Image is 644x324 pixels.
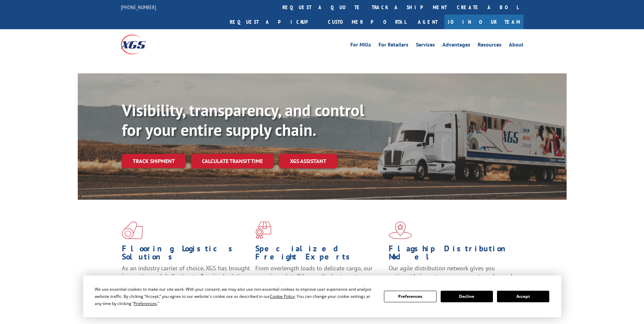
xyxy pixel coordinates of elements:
a: Calculate transit time [191,154,274,168]
a: About [509,42,523,50]
h1: Flooring Logistics Solutions [122,245,250,264]
a: Resources [478,42,501,50]
p: From overlength loads to delicate cargo, our experienced staff knows the best way to move your fr... [255,264,384,294]
span: Our agile distribution network gives you nationwide inventory management on demand. [389,264,514,280]
a: Advantages [442,42,470,50]
a: Track shipment [122,154,186,168]
a: XGS ASSISTANT [279,154,337,168]
img: xgs-icon-total-supply-chain-intelligence-red [122,221,143,239]
b: Visibility, transparency, and control for your entire supply chain. [122,100,364,140]
a: Request a pickup [225,15,323,29]
a: For Mills [350,42,371,50]
a: For Retailers [379,42,408,50]
button: Decline [441,291,493,302]
div: We use essential cookies to make our site work. With your consent, we may also use non-essential ... [95,286,376,307]
h1: Specialized Freight Experts [255,245,384,264]
div: Cookie Consent Prompt [83,275,561,317]
button: Accept [497,291,549,302]
span: As an industry carrier of choice, XGS has brought innovation and dedication to flooring logistics... [122,264,250,288]
a: [PHONE_NUMBER] [121,4,156,11]
span: Cookie Policy [270,293,295,299]
img: xgs-icon-flagship-distribution-model-red [389,221,412,239]
h1: Flagship Distribution Model [389,245,517,264]
a: Join Our Team [444,15,523,29]
span: Preferences [134,301,157,306]
a: Services [416,42,435,50]
a: Agent [411,15,444,29]
button: Preferences [384,291,436,302]
a: Customer Portal [323,15,411,29]
img: xgs-icon-focused-on-flooring-red [255,221,271,239]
